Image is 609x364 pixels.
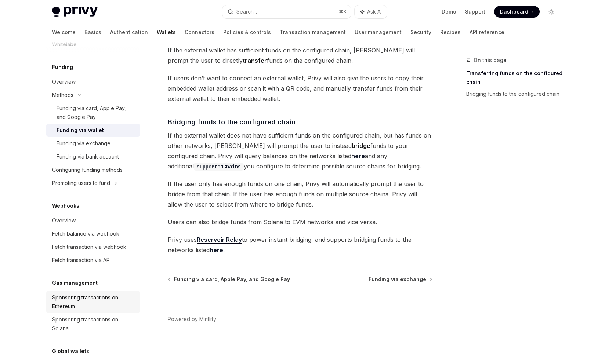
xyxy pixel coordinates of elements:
[174,276,290,283] span: Funding via card, Apple Pay, and Google Pay
[52,279,98,287] h5: Gas management
[466,68,563,88] a: Transferring funds on the configured chain
[46,163,140,176] a: Configuring funding methods
[168,276,290,283] a: Funding via card, Apple Pay, and Google Pay
[46,313,140,335] a: Sponsoring transactions on Solana
[168,45,432,66] span: If the external wallet has sufficient funds on the configured chain, [PERSON_NAME] will prompt th...
[280,23,346,41] a: Transaction management
[57,152,119,161] div: Funding via bank account
[52,179,110,188] div: Prompting users to fund
[442,8,456,15] a: Demo
[52,7,98,17] img: light logo
[110,23,148,41] a: Authentication
[52,165,123,174] div: Configuring funding methods
[46,137,140,150] a: Funding via exchange
[440,23,461,41] a: Recipes
[52,293,136,311] div: Sponsoring transactions on Ethereum
[168,130,432,171] span: If the external wallet does not have sufficient funds on the configured chain, but has funds on o...
[168,217,432,227] span: Users can also bridge funds from Solana to EVM networks and vice versa.
[369,276,432,283] a: Funding via exchange
[57,126,104,135] div: Funding via wallet
[84,23,101,41] a: Basics
[46,150,140,163] a: Funding via bank account
[52,23,76,41] a: Welcome
[367,8,382,15] span: Ask AI
[52,256,111,265] div: Fetch transaction via API
[52,216,76,225] div: Overview
[470,23,504,41] a: API reference
[194,163,244,171] code: supportedChains
[545,6,557,18] button: Toggle dark mode
[168,73,432,104] span: If users don’t want to connect an external wallet, Privy will also give the users to copy their e...
[355,23,402,41] a: User management
[168,117,296,127] span: Bridging funds to the configured chain
[46,240,140,254] a: Fetch transaction via webhook
[474,56,507,65] span: On this page
[46,124,140,137] a: Funding via wallet
[46,75,140,88] a: Overview
[352,142,370,149] strong: bridge
[157,23,176,41] a: Wallets
[197,236,242,244] a: Reservoir Relay
[57,139,110,148] div: Funding via exchange
[52,315,136,333] div: Sponsoring transactions on Solana
[194,163,244,170] a: supportedChains
[466,88,563,100] a: Bridging funds to the configured chain
[168,316,216,323] a: Powered by Mintlify
[52,243,126,251] div: Fetch transaction via webhook
[369,276,426,283] span: Funding via exchange
[410,23,431,41] a: Security
[185,23,214,41] a: Connectors
[52,347,89,356] h5: Global wallets
[46,102,140,124] a: Funding via card, Apple Pay, and Google Pay
[355,5,387,18] button: Ask AI
[52,229,119,238] div: Fetch balance via webhook
[465,8,485,15] a: Support
[210,246,223,254] a: here
[52,91,73,99] div: Methods
[500,8,528,15] span: Dashboard
[46,291,140,313] a: Sponsoring transactions on Ethereum
[57,104,136,121] div: Funding via card, Apple Pay, and Google Pay
[46,227,140,240] a: Fetch balance via webhook
[52,77,76,86] div: Overview
[339,9,347,15] span: ⌘ K
[223,23,271,41] a: Policies & controls
[168,234,432,255] span: Privy uses to power instant bridging, and supports bridging funds to the networks listed .
[52,63,73,72] h5: Funding
[52,201,79,210] h5: Webhooks
[351,152,365,160] a: here
[46,214,140,227] a: Overview
[236,7,257,16] div: Search...
[46,254,140,267] a: Fetch transaction via API
[243,57,267,64] strong: transfer
[494,6,540,18] a: Dashboard
[168,179,432,210] span: If the user only has enough funds on one chain, Privy will automatically prompt the user to bridg...
[222,5,351,18] button: Search...⌘K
